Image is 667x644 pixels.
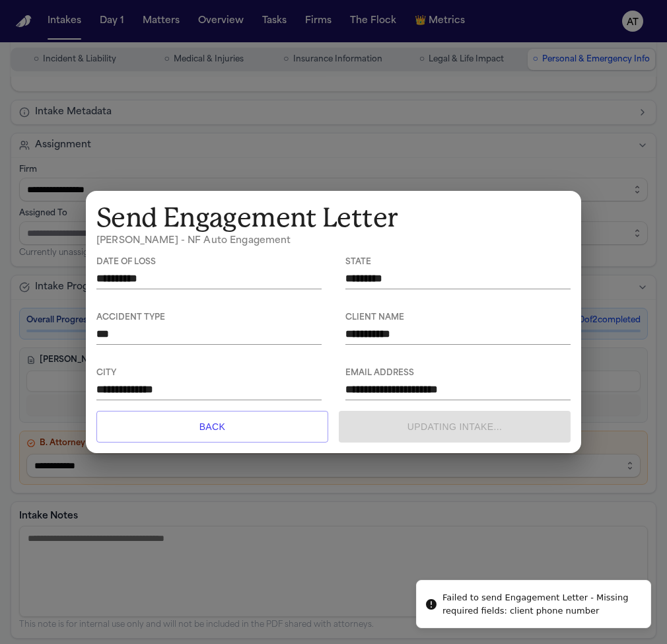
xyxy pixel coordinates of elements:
span: Date of Loss [96,258,322,268]
span: State [345,258,571,268]
span: Accident Type [96,313,322,323]
span: Client Name [345,313,571,323]
button: Back [96,411,328,443]
div: Failed to send Engagement Letter - Missing required fields: client phone number [442,591,640,617]
span: Email Address [345,369,571,378]
h6: [PERSON_NAME] - NF Auto Engagement [96,234,571,248]
h1: Send Engagement Letter [96,201,571,234]
span: City [96,369,322,378]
